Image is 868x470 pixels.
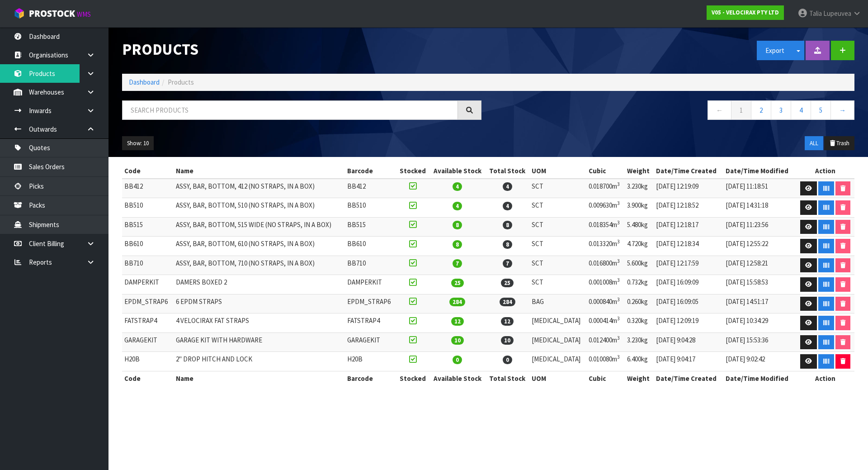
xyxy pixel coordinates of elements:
[453,240,462,249] span: 8
[723,352,796,371] td: [DATE] 9:02:42
[586,275,625,294] td: 0.001008m
[625,164,654,178] th: Weight
[429,371,486,385] th: Available Stock
[345,352,396,371] td: H20B
[586,294,625,313] td: 0.000840m
[174,237,345,256] td: ASSY, BAR, BOTTOM, 610 (NO STRAPS, IN A BOX)
[723,294,796,313] td: [DATE] 14:51:17
[723,275,796,294] td: [DATE] 15:58:53
[712,9,779,16] strong: V05 - VELOCIRAX PTY LTD
[757,41,793,60] button: Export
[345,294,396,313] td: EPDM_STRAP6
[529,294,587,313] td: BAG
[453,356,462,364] span: 0
[529,275,587,294] td: SCT
[449,298,465,306] span: 284
[654,332,723,352] td: [DATE] 9:04:28
[396,164,429,178] th: Stocked
[625,294,654,313] td: 0.260kg
[654,164,723,178] th: Date/Time Created
[122,275,174,294] td: DAMPERKIT
[77,10,91,19] small: WMS
[751,100,771,120] a: 2
[495,100,854,123] nav: Page navigation
[617,238,620,245] sup: 3
[654,198,723,218] td: [DATE] 12:18:52
[122,100,458,120] input: Search products
[174,294,345,313] td: 6 EPDM STRAPS
[122,217,174,237] td: BB515
[771,100,791,120] a: 3
[122,237,174,256] td: BB610
[345,371,396,385] th: Barcode
[654,256,723,275] td: [DATE] 12:17:59
[731,100,751,120] a: 1
[625,217,654,237] td: 5.480kg
[503,240,512,249] span: 8
[830,100,854,120] a: →
[707,5,784,20] a: V05 - VELOCIRAX PTY LTD
[345,164,396,178] th: Barcode
[617,200,620,206] sup: 3
[529,371,587,385] th: UOM
[625,256,654,275] td: 5.600kg
[451,317,464,326] span: 12
[625,198,654,218] td: 3.900kg
[122,294,174,313] td: EPDM_STRAP6
[14,8,25,19] img: cube-alt.png
[122,352,174,371] td: H20B
[122,256,174,275] td: BB710
[529,217,587,237] td: SCT
[122,198,174,218] td: BB510
[796,371,854,385] th: Action
[654,237,723,256] td: [DATE] 12:18:34
[723,217,796,237] td: [DATE] 11:23:56
[174,313,345,333] td: 4 VELOCIRAX FAT STRAPS
[617,258,620,264] sup: 3
[396,371,429,385] th: Stocked
[503,202,512,210] span: 4
[122,313,174,333] td: FATSTRAP4
[586,332,625,352] td: 0.012400m
[345,256,396,275] td: BB710
[122,164,174,178] th: Code
[723,256,796,275] td: [DATE] 12:58:21
[586,179,625,198] td: 0.018700m
[501,317,514,326] span: 12
[129,78,160,86] a: Dashboard
[486,371,529,385] th: Total Stock
[345,332,396,352] td: GARAGEKIT
[174,198,345,218] td: ASSY, BAR, BOTTOM, 510 (NO STRAPS, IN A BOX)
[429,164,486,178] th: Available Stock
[345,237,396,256] td: BB610
[122,136,154,151] button: Show: 10
[617,335,620,341] sup: 3
[723,313,796,333] td: [DATE] 10:34:29
[345,217,396,237] td: BB515
[529,256,587,275] td: SCT
[453,202,462,210] span: 4
[451,336,464,345] span: 10
[723,179,796,198] td: [DATE] 11:18:51
[503,356,512,364] span: 0
[654,179,723,198] td: [DATE] 12:19:09
[501,279,514,287] span: 25
[586,352,625,371] td: 0.010080m
[723,371,796,385] th: Date/Time Modified
[625,237,654,256] td: 4.720kg
[174,179,345,198] td: ASSY, BAR, BOTTOM, 412 (NO STRAPS, IN A BOX)
[723,237,796,256] td: [DATE] 12:55:22
[174,275,345,294] td: DAMERS BOXED 2
[617,296,620,303] sup: 3
[625,332,654,352] td: 3.230kg
[625,313,654,333] td: 0.320kg
[723,332,796,352] td: [DATE] 15:53:36
[824,136,854,151] button: Trash
[617,315,620,322] sup: 3
[174,332,345,352] td: GARAGE KIT WITH HARDWARE
[529,237,587,256] td: SCT
[345,275,396,294] td: DAMPERKIT
[625,352,654,371] td: 6.400kg
[654,294,723,313] td: [DATE] 16:09:05
[345,179,396,198] td: BB412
